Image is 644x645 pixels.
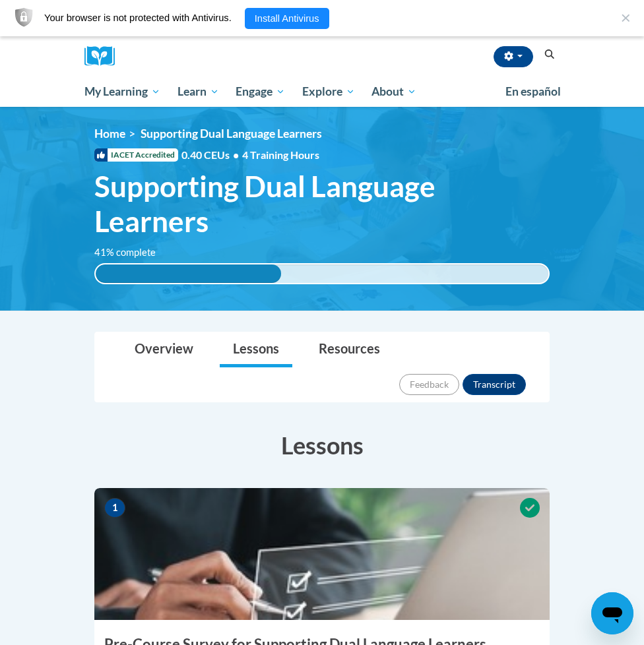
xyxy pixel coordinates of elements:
div: Main menu [75,77,569,107]
h3: Lessons [94,429,550,462]
iframe: Button to launch messaging window [591,592,633,634]
button: Search [540,47,560,63]
span: En español [505,84,561,98]
span: Explore [302,84,355,100]
a: Home [94,127,125,140]
span: Learn [177,84,219,100]
a: Explore [294,77,364,107]
span: IACET Accredited [94,148,178,162]
a: Cox Campus [84,46,124,67]
a: My Learning [76,77,169,107]
span: • [233,148,239,161]
a: About [364,77,426,107]
img: Logo brand [84,46,124,67]
span: About [371,84,416,100]
label: 41% complete [94,245,170,260]
button: Feedback [399,374,459,395]
span: Supporting Dual Language Learners [141,127,322,140]
span: Supporting Dual Language Learners [94,169,550,239]
a: Lessons [220,332,292,367]
span: Engage [236,84,285,100]
a: En español [497,78,569,106]
span: 1 [104,498,125,518]
a: Resources [306,332,393,367]
a: Learn [169,77,228,107]
button: Account Settings [494,46,533,67]
a: Engage [227,77,294,107]
span: My Learning [84,84,160,100]
div: 41% complete [96,264,281,283]
img: Course Image [94,488,550,620]
button: Transcript [463,374,526,395]
span: 0.40 CEUs [181,148,242,162]
a: Overview [121,332,207,367]
span: 4 Training Hours [242,148,319,161]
